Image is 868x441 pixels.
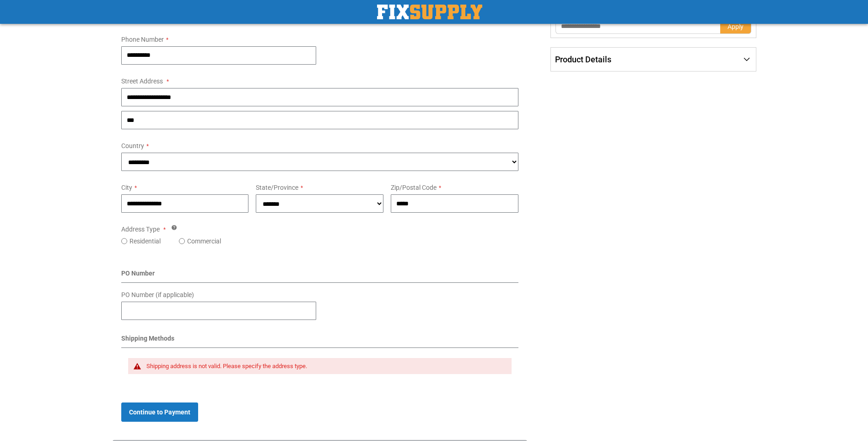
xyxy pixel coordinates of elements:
[256,184,298,191] span: State/Province
[121,291,194,298] span: PO Number (if applicable)
[187,237,221,246] label: Commercial
[129,408,190,416] span: Continue to Payment
[146,363,503,370] div: Shipping address is not valid. Please specify the address type.
[121,402,198,422] button: Continue to Payment
[377,5,482,19] a: store logo
[121,269,519,283] div: PO Number
[377,5,482,19] img: Fix Industrial Supply
[391,184,437,191] span: Zip/Postal Code
[121,36,164,43] span: Phone Number
[720,19,751,34] button: Apply
[121,184,132,191] span: City
[121,142,144,149] span: Country
[728,23,744,30] span: Apply
[121,226,160,233] span: Address Type
[129,237,161,246] label: Residential
[121,77,163,85] span: Street Address
[555,55,611,64] span: Product Details
[121,334,519,348] div: Shipping Methods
